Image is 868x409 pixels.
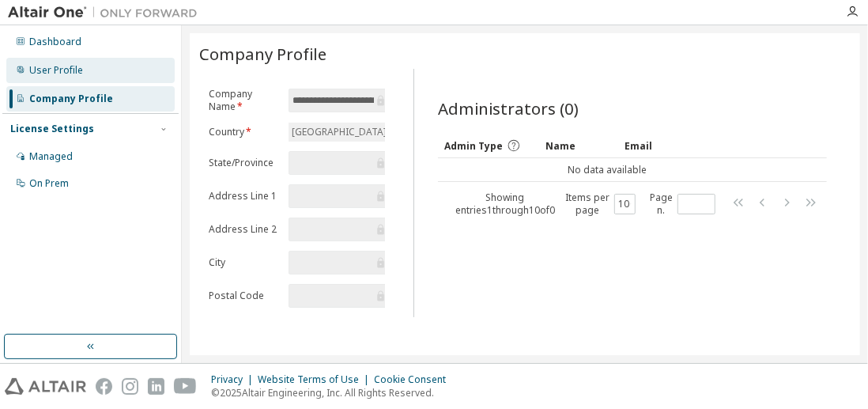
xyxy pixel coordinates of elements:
img: Altair One [8,5,206,21]
div: Cookie Consent [374,373,455,386]
label: Address Line 1 [209,190,279,203]
button: 10 [618,198,632,210]
div: [GEOGRAPHIC_DATA] [289,123,389,141]
span: Company Profile [199,43,326,65]
div: On Prem [29,177,69,190]
span: Showing entries 1 through 10 of 0 [455,191,555,217]
label: Postal Code [209,290,279,302]
p: © 2025 Altair Engineering, Inc. All Rights Reserved. [211,386,455,400]
img: instagram.svg [122,378,138,395]
div: License Settings [10,123,94,135]
td: No data available [438,158,776,182]
label: State/Province [209,157,279,169]
div: Email [625,133,692,158]
div: Website Terms of Use [258,373,374,386]
img: altair_logo.svg [5,378,86,395]
label: City [209,256,279,269]
label: Address Line 2 [209,223,279,236]
div: Managed [29,150,73,163]
div: User Profile [29,64,83,77]
div: [GEOGRAPHIC_DATA] [289,123,391,142]
img: linkedin.svg [148,378,164,395]
span: Admin Type [444,139,503,153]
div: Company Profile [29,93,113,105]
div: Name [546,133,613,158]
div: Dashboard [29,36,81,48]
span: Page n. [650,191,715,217]
img: youtube.svg [174,378,197,395]
label: Country [209,126,279,138]
label: Company Name [209,88,279,113]
span: Items per page [565,191,636,217]
img: facebook.svg [96,378,112,395]
span: Administrators (0) [438,97,579,119]
div: Privacy [211,373,258,386]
